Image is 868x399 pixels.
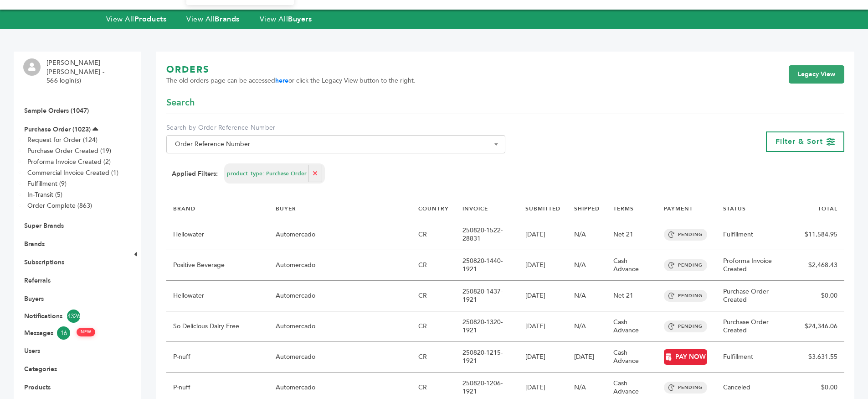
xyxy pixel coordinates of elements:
[567,311,606,342] td: N/A
[134,14,166,24] strong: Products
[166,135,505,153] span: Order Reference Number
[260,14,312,24] a: View AllBuyers
[27,190,62,199] a: In-Transit (5)
[166,63,416,76] h1: ORDERS
[716,311,794,342] td: Purchase Order Created
[606,342,657,373] td: Cash Advance
[519,342,567,373] td: [DATE]
[166,123,505,132] label: Search by Order Reference Number
[794,250,844,281] td: $2,468.43
[794,281,844,311] td: $0.00
[24,383,51,392] a: Products
[171,138,500,151] span: Order Reference Number
[794,342,844,373] td: $3,631.55
[525,205,560,212] a: SUBMITTED
[186,14,240,24] a: View AllBrands
[606,281,657,311] td: Net 21
[664,382,707,394] span: PENDING
[567,220,606,250] td: N/A
[166,220,269,250] td: Hellowater
[462,205,488,212] a: INVOICE
[46,58,125,85] li: [PERSON_NAME] [PERSON_NAME] - 566 login(s)
[275,76,288,85] a: here
[67,310,80,323] span: 4326
[27,179,67,188] a: Fulfillment (9)
[818,205,837,212] a: TOTAL
[276,205,296,212] a: BUYER
[166,311,269,342] td: So Delicious Dairy Free
[24,240,45,248] a: Brands
[166,250,269,281] td: Positive Beverage
[776,136,823,147] span: Filter & Sort
[574,205,600,212] a: SHIPPED
[716,342,794,373] td: Fulfillment
[664,229,707,241] span: PENDING
[794,311,844,342] td: $24,346.06
[716,281,794,311] td: Purchase Order Created
[456,342,519,373] td: 250820-1215-1921
[664,205,693,212] a: PAYMENT
[173,205,195,212] a: BRAND
[269,220,412,250] td: Automercado
[215,14,239,24] strong: Brands
[411,311,456,342] td: CR
[456,281,519,311] td: 250820-1437-1921
[794,220,844,250] td: $11,584.95
[411,250,456,281] td: CR
[24,106,89,115] a: Sample Orders (1047)
[27,201,92,210] a: Order Complete (863)
[24,125,91,134] a: Purchase Order (1023)
[664,259,707,271] span: PENDING
[613,205,634,212] a: TERMS
[411,342,456,373] td: CR
[418,205,449,212] a: COUNTRY
[24,276,51,285] a: Referrals
[456,250,519,281] td: 250820-1440-1921
[664,320,707,332] span: PENDING
[166,76,416,85] span: The old orders page can be accessed or click the Legacy View button to the right.
[24,310,117,323] a: Notifications4326
[227,170,307,178] span: product_type: Purchase Order
[269,342,412,373] td: Automercado
[24,294,44,303] a: Buyers
[664,349,707,365] a: PAY NOW
[166,96,195,109] span: Search
[456,311,519,342] td: 250820-1320-1921
[411,281,456,311] td: CR
[519,220,567,250] td: [DATE]
[606,220,657,250] td: Net 21
[411,220,456,250] td: CR
[166,281,269,311] td: Hellowater
[106,14,167,24] a: View AllProducts
[519,281,567,311] td: [DATE]
[23,58,41,76] img: profile.png
[24,365,57,373] a: Categories
[664,290,707,302] span: PENDING
[24,346,40,355] a: Users
[166,342,269,373] td: P-nuff
[269,281,412,311] td: Automercado
[24,326,117,340] a: Messages16 NEW
[77,328,95,336] span: NEW
[27,157,111,166] a: Proforma Invoice Created (2)
[269,250,412,281] td: Automercado
[567,250,606,281] td: N/A
[567,281,606,311] td: N/A
[27,168,118,177] a: Commercial Invoice Created (1)
[606,250,657,281] td: Cash Advance
[716,220,794,250] td: Fulfillment
[567,342,606,373] td: [DATE]
[24,258,64,267] a: Subscriptions
[24,221,64,230] a: Super Brands
[172,169,218,178] strong: Applied Filters:
[288,14,312,24] strong: Buyers
[519,250,567,281] td: [DATE]
[456,220,519,250] td: 250820-1522-28831
[57,326,70,340] span: 16
[269,311,412,342] td: Automercado
[519,311,567,342] td: [DATE]
[789,65,844,84] a: Legacy View
[606,311,657,342] td: Cash Advance
[27,147,111,155] a: Purchase Order Created (19)
[723,205,746,212] a: STATUS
